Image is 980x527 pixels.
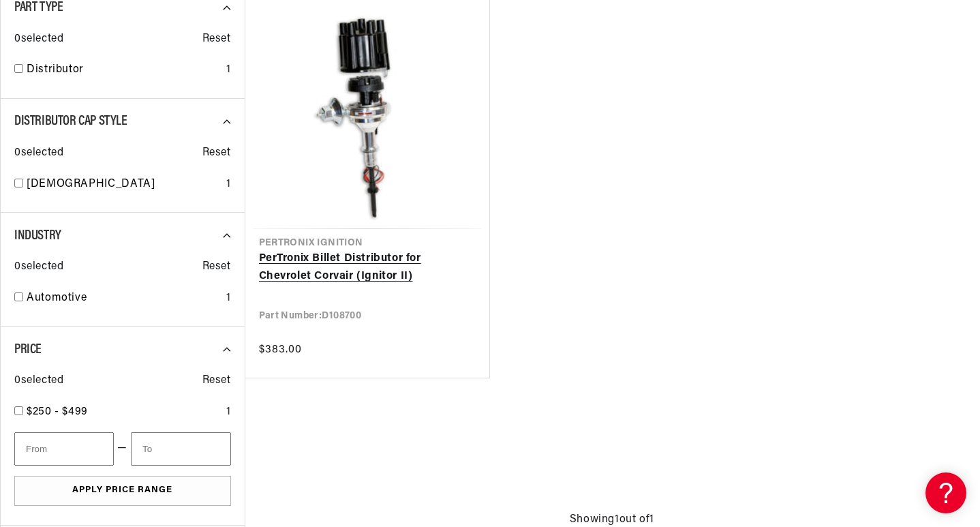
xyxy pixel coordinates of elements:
[14,476,231,507] button: Apply Price Range
[14,432,114,466] input: From
[27,406,88,417] span: $250 - $499
[14,115,127,128] span: Distributor Cap Style
[226,61,231,79] div: 1
[14,258,63,276] span: 0 selected
[259,250,476,285] a: PerTronix Billet Distributor for Chevrolet Corvair (Ignitor II)
[27,176,221,194] a: [DEMOGRAPHIC_DATA]
[14,229,61,243] span: Industry
[202,372,231,390] span: Reset
[226,176,231,194] div: 1
[117,440,127,457] span: —
[202,258,231,276] span: Reset
[27,61,221,79] a: Distributor
[226,290,231,307] div: 1
[14,145,63,162] span: 0 selected
[14,343,42,357] span: Price
[226,404,231,421] div: 1
[131,432,230,466] input: To
[27,290,221,307] a: Automotive
[14,31,63,48] span: 0 selected
[202,145,231,162] span: Reset
[202,31,231,48] span: Reset
[14,372,63,390] span: 0 selected
[14,1,63,14] span: Part Type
